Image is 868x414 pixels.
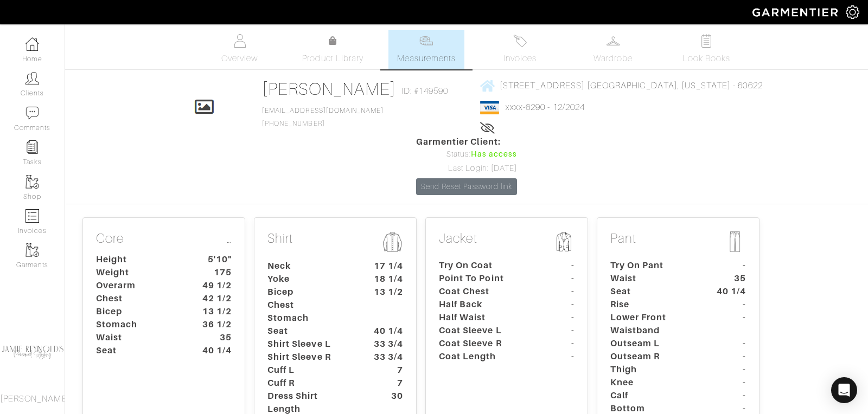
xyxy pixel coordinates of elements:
dt: Stomach [88,318,189,331]
dt: Chest [259,299,361,312]
span: Wardrobe [593,52,633,65]
dt: 36 1/2 [189,318,240,331]
span: [PHONE_NUMBER] [262,107,384,127]
dt: Bicep [259,286,361,299]
dt: - [704,337,754,350]
dt: Shirt Sleeve R [259,351,361,364]
a: Invoices [482,30,558,69]
div: Status: [416,148,517,160]
a: [PERSON_NAME] [262,79,396,99]
dt: - [704,311,754,337]
dt: Bicep [88,305,189,318]
span: Look Books [682,52,731,65]
img: visa-934b35602734be37eb7d5d7e5dbcd2044c359bf20a24dc3361ca3fa54326a8a7.png [480,101,499,114]
span: Garmentier Client: [416,135,517,148]
a: [STREET_ADDRESS] [GEOGRAPHIC_DATA], [US_STATE] - 60622 [480,79,763,92]
img: garments-icon-b7da505a4dc4fd61783c78ac3ca0ef83fa9d6f193b1c9dc38574b1d14d53ca28.png [25,175,39,189]
dt: - [532,259,583,272]
dt: Seat [259,325,361,338]
dt: Cuff L [259,364,361,377]
dt: - [704,350,754,363]
dt: Point To Point [431,272,532,285]
span: Has access [471,148,518,160]
img: garmentier-logo-header-white-b43fb05a5012e4ada735d5af1a66efaba907eab6374d6393d1fbf88cb4ef424d.png [747,3,846,22]
dt: Chest [88,292,189,305]
dt: Coat Sleeve L [431,324,532,337]
dt: Coat Chest [431,285,532,298]
dt: - [704,298,754,311]
img: msmt-shirt-icon-3af304f0b202ec9cb0a26b9503a50981a6fda5c95ab5ec1cadae0dbe11e5085a.png [381,231,403,253]
img: clients-icon-6bae9207a08558b7cb47a8932f037763ab4055f8c8b6bfacd5dc20c3e0201464.png [25,72,39,85]
dt: Half Waist [431,311,532,324]
dt: 17 1/4 [361,260,411,273]
dt: 49 1/2 [189,279,240,292]
dt: Rise [602,298,704,311]
img: msmt-jacket-icon-80010867aa4725b62b9a09ffa5103b2b3040b5cb37876859cbf8e78a4e2258a7.png [553,231,575,253]
img: dashboard-icon-dbcd8f5a0b271acd01030246c82b418ddd0df26cd7fceb0bd07c9910d44c42f6.png [25,37,39,51]
dt: Seat [88,344,189,357]
a: Send Reset Password link [416,178,517,195]
a: xxxx-6290 - 12/2024 [506,102,585,112]
a: Measurements [388,30,465,69]
dt: - [532,311,583,324]
img: todo-9ac3debb85659649dc8f770b8b6100bb5dab4b48dedcbae339e5042a72dfd3cc.svg [700,34,713,48]
dt: Coat Length [431,350,532,363]
p: Core [96,231,232,249]
dt: Stomach [259,312,361,325]
a: … [227,231,232,247]
img: measurements-466bbee1fd09ba9460f595b01e5d73f9e2bff037440d3c8f018324cb6cdf7a4a.svg [419,34,433,48]
dt: 18 1/4 [361,273,411,286]
dt: Waist [88,331,189,344]
dt: Weight [88,266,189,279]
dt: 13 1/2 [361,286,411,299]
dt: 40 1/4 [189,344,240,357]
dt: Try On Pant [602,259,704,272]
dt: Neck [259,260,361,273]
dt: 5'10" [189,253,240,266]
img: wardrobe-487a4870c1b7c33e795ec22d11cfc2ed9d08956e64fb3008fe2437562e282088.svg [607,34,620,48]
dt: Overarm [88,279,189,292]
a: Product Library [295,35,371,65]
dt: 7 [361,364,411,377]
dt: Seat [602,285,704,298]
img: msmt-pant-icon-b5f0be45518e7579186d657110a8042fb0a286fe15c7a31f2bf2767143a10412.png [724,231,746,253]
dt: 175 [189,266,240,279]
dt: 35 [189,331,240,344]
dt: Shirt Sleeve L [259,338,361,351]
span: Overview [221,52,258,65]
dt: - [532,337,583,350]
img: orders-icon-0abe47150d42831381b5fb84f609e132dff9fe21cb692f30cb5eec754e2cba89.png [25,209,39,223]
div: Open Intercom Messenger [831,377,857,403]
dt: - [704,389,754,402]
p: Shirt [267,231,403,255]
dt: - [532,272,583,285]
div: Last Login: [DATE] [416,163,517,174]
dt: 13 1/2 [189,305,240,318]
dt: 40 1/4 [361,325,411,338]
img: reminder-icon-8004d30b9f0a5d33ae49ab947aed9ed385cf756f9e5892f1edd6e32f2345188e.png [25,140,39,154]
dt: Knee [602,376,704,389]
dt: 33 3/4 [361,351,411,364]
dt: 35 [704,272,754,285]
img: basicinfo-40fd8af6dae0f16599ec9e87c0ef1c0a1fdea2edbe929e3d69a839185d80c458.svg [233,34,246,48]
dt: - [704,259,754,272]
dt: - [532,350,583,363]
img: orders-27d20c2124de7fd6de4e0e44c1d41de31381a507db9b33961299e4e07d508b8c.svg [513,34,527,48]
span: Invoices [503,52,537,65]
dt: Try On Coat [431,259,532,272]
dt: - [532,298,583,311]
dt: Height [88,253,189,266]
span: ID: #149590 [401,85,449,98]
img: gear-icon-white-bd11855cb880d31180b6d7d6211b90ccbf57a29d726f0c71d8c61bd08dd39cc2.png [846,5,859,19]
a: Overview [202,30,278,69]
dt: Cuff R [259,377,361,390]
dt: - [532,324,583,337]
span: Measurements [397,52,456,65]
dt: 42 1/2 [189,292,240,305]
dt: Calf [602,389,704,402]
a: [EMAIL_ADDRESS][DOMAIN_NAME] [262,107,384,114]
dt: Outseam R [602,350,704,363]
span: [STREET_ADDRESS] [GEOGRAPHIC_DATA], [US_STATE] - 60622 [500,81,763,90]
dt: Thigh [602,363,704,376]
dt: - [704,363,754,376]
